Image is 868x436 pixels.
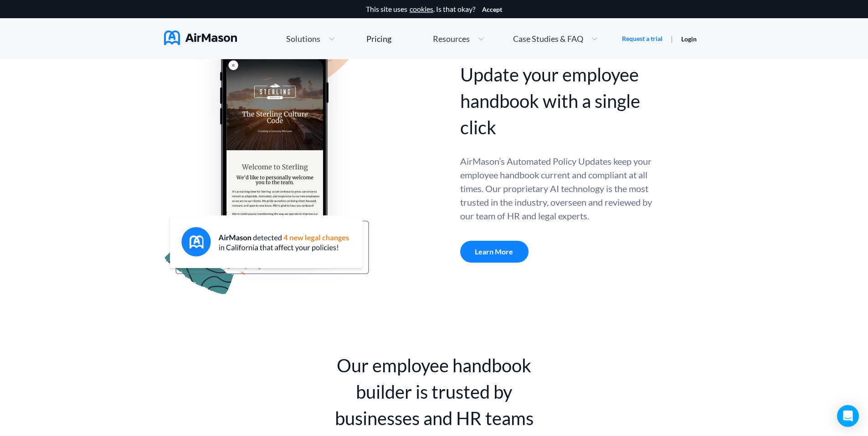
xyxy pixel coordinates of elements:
a: Learn More [460,241,529,263]
span: Resources [433,35,470,43]
a: Request a trial [622,34,663,43]
button: Accept cookies [482,6,502,13]
div: AirMason’s Automated Policy Updates keep your employee handbook current and compliant at all time... [460,154,654,223]
a: Pricing [366,30,391,47]
a: Login [681,35,697,43]
span: Solutions [286,35,320,43]
img: handbook apu [164,28,369,294]
div: Pricing [366,35,391,43]
div: Update your employee handbook with a single click [460,61,654,141]
span: | [671,34,673,43]
a: cookies [410,5,433,13]
div: Open Intercom Messenger [837,405,859,427]
span: Case Studies & FAQ [513,35,583,43]
img: AirMason Logo [164,30,237,45]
